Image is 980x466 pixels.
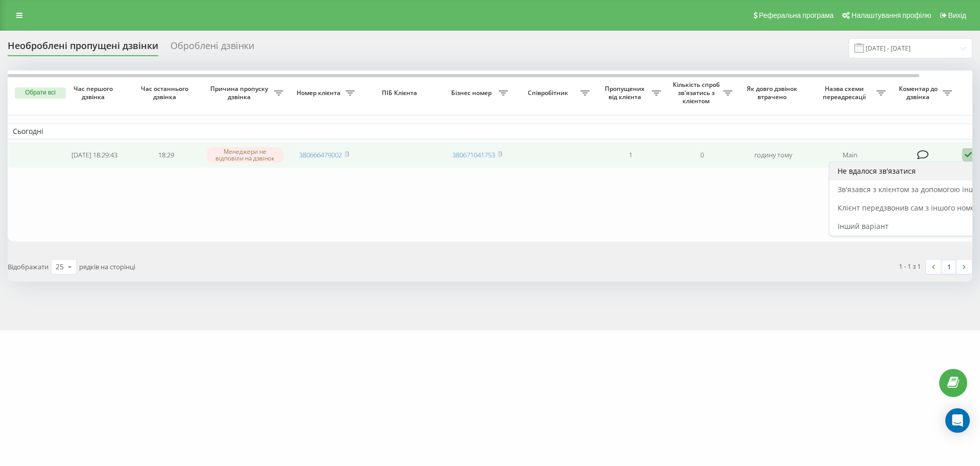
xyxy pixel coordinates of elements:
[896,85,943,101] span: Коментар до дзвінка
[299,150,342,159] a: 380666479002
[814,85,876,101] span: Назва схеми переадресації
[8,262,48,271] span: Відображати
[447,89,499,97] span: Бізнес номер
[67,85,122,101] span: Час першого дзвінка
[8,40,158,56] div: Необроблені пропущені дзвінки
[293,89,346,97] span: Номер клієнта
[838,166,916,176] span: Не вдалося зв'язатися
[809,142,891,169] td: Main
[130,142,202,169] td: 18:29
[79,262,135,271] span: рядків на сторінці
[838,221,889,231] span: Інший варіант
[138,85,193,101] span: Час останнього дзвінка
[56,262,64,272] div: 25
[452,150,495,159] a: 380671041753
[15,87,66,99] button: Обрати всі
[59,142,130,169] td: [DATE] 18:29:43
[600,85,652,101] span: Пропущених від клієнта
[207,147,283,162] div: Менеджери не відповіли на дзвінок
[759,11,834,19] span: Реферальна програма
[666,142,738,169] td: 0
[941,260,957,274] a: 1
[369,89,433,97] span: ПІБ Клієнта
[899,261,921,271] div: 1 - 1 з 1
[948,11,966,19] span: Вихід
[671,81,723,105] span: Кількість спроб зв'язатись з клієнтом
[945,408,970,433] div: Open Intercom Messenger
[207,85,274,101] span: Причина пропуску дзвінка
[746,85,801,101] span: Як довго дзвінок втрачено
[595,142,666,169] td: 1
[170,40,254,56] div: Оброблені дзвінки
[518,89,580,97] span: Співробітник
[851,11,931,19] span: Налаштування профілю
[738,142,809,169] td: годину тому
